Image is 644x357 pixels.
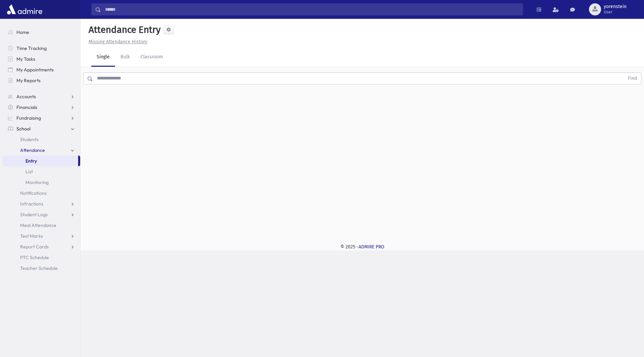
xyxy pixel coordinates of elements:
a: Home [3,27,80,38]
span: Students [20,136,39,142]
a: Test Marks [3,231,80,241]
a: Fundraising [3,113,80,123]
span: My Appointments [16,67,54,73]
span: My Tasks [16,56,35,62]
span: Financials [16,104,37,110]
input: Search [101,3,523,15]
span: Test Marks [20,233,43,239]
span: Accounts [16,94,36,100]
a: My Reports [3,75,80,86]
a: Entry [3,156,78,166]
span: yorenstein [604,4,627,9]
span: List [25,169,33,175]
a: Infractions [3,198,80,209]
a: My Appointments [3,64,80,75]
span: Attendance [20,147,45,153]
a: Student Logs [3,209,80,220]
a: Time Tracking [3,43,80,54]
a: Accounts [3,91,80,102]
span: Infractions [20,201,43,207]
span: School [16,126,31,132]
span: User [604,9,627,15]
span: PTC Schedule [20,254,49,260]
a: Missing Attendance History [86,39,147,45]
span: Teacher Schedule [20,265,58,271]
a: ADMIRE PRO [359,244,384,250]
a: Students [3,134,80,145]
a: Classroom [135,48,168,67]
span: Report Cards [20,244,49,250]
span: My Reports [16,77,41,83]
span: Fundraising [16,115,41,121]
a: List [3,166,80,177]
a: Meal Attendance [3,220,80,231]
u: Missing Attendance History [89,39,147,45]
a: Financials [3,102,80,113]
h5: Attendance Entry [86,24,161,36]
a: My Tasks [3,54,80,64]
div: © 2025 - [91,243,633,250]
span: Monitoring [25,179,49,185]
span: Time Tracking [16,45,47,51]
span: Entry [25,158,37,164]
a: Notifications [3,188,80,198]
a: Single [91,48,115,67]
a: Monitoring [3,177,80,188]
a: Teacher Schedule [3,263,80,274]
span: Notifications [20,190,47,196]
a: PTC Schedule [3,252,80,263]
button: Find [624,73,641,84]
a: Attendance [3,145,80,156]
a: Report Cards [3,241,80,252]
img: AdmirePro [5,3,44,16]
span: Home [16,29,29,35]
span: Meal Attendance [20,222,56,228]
span: Student Logs [20,212,48,218]
a: Bulk [115,48,135,67]
a: School [3,123,80,134]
